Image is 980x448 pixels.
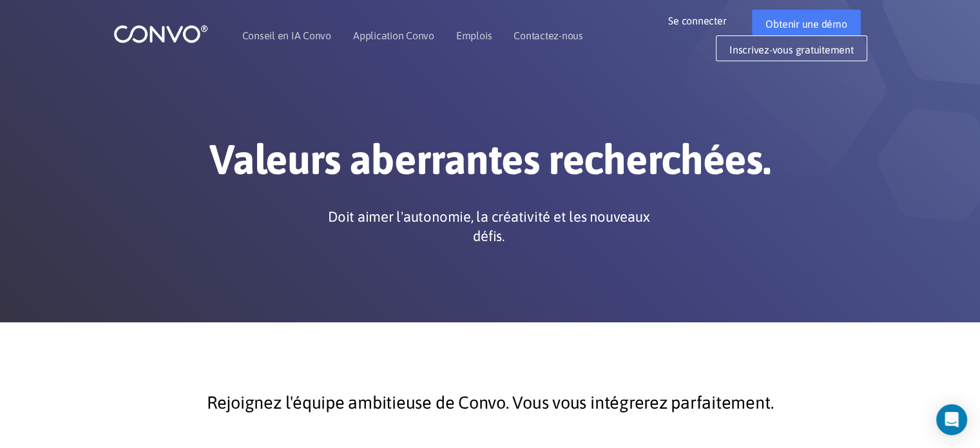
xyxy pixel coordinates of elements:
[716,35,867,61] a: Inscrivez-vous gratuitement
[936,404,967,435] div: Open Intercom Messenger
[242,30,331,41] a: Conseil en IA Convo
[668,10,745,30] a: Se connecter
[668,15,726,26] font: Se connecter
[729,44,854,55] font: Inscrivez-vous gratuitement
[209,135,770,183] font: Valeurs aberrantes recherchées.
[113,24,208,44] img: logo_1.png
[514,30,583,41] a: Contactez-nous
[752,10,860,35] a: Obtenir une démo
[207,393,773,413] font: Rejoignez l'équipe ambitieuse de Convo. Vous vous intégrerez parfaitement.
[353,30,434,41] a: Application Convo
[765,18,847,30] font: Obtenir une démo
[328,208,649,244] font: Doit aimer l'autonomie, la créativité et les nouveaux défis.
[456,30,492,41] a: Emplois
